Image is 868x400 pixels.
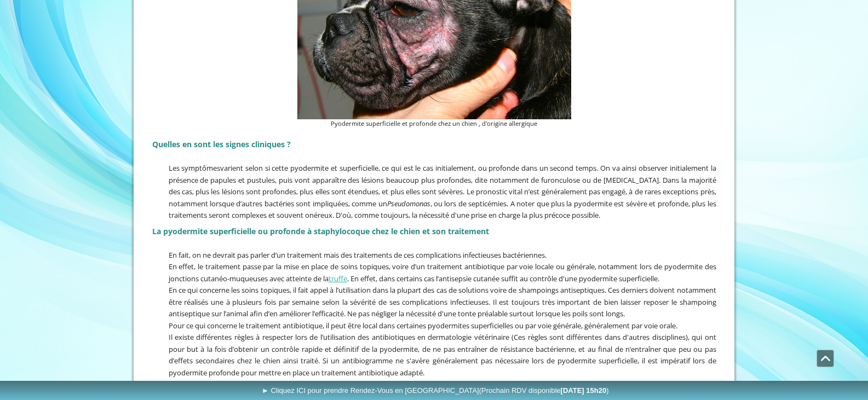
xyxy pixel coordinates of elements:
[169,321,677,331] span: Pour ce qui concerne le traitement antibiotique, il peut être local dans certaines pyodermites su...
[479,386,609,395] span: (Prochain RDV disponible )
[169,285,716,318] span: En ce qui concerne les soins topiques, il fait appel à l’utilisation dans la plupart des cas de s...
[169,262,716,283] span: En effet, le traitement passe par la mise en place de soins topiques, voire d’un traitement antib...
[297,119,571,129] figcaption: Pyodermite superficielle et profonde chez un chien , d'origine allergique
[387,199,430,208] em: Pseudomonas
[817,350,834,367] a: Défiler vers le haut
[329,274,347,283] a: truffe
[169,163,716,220] span: varient selon si cette pyodermite et superficielle, ce qui est le cas initialement, ou profonde d...
[561,386,607,395] b: [DATE] 15h20
[169,250,547,260] span: En fait, on ne devrait pas parler d’un traitement mais des traitements de ces complications infec...
[817,350,833,367] span: Défiler vers le haut
[152,226,489,236] span: La pyodermite superficielle ou profonde à staphylocoque chez le chien et son traitement
[169,163,221,173] span: Les symptômes
[152,139,291,149] span: Quelles en sont les signes cliniques ?
[262,386,609,395] span: ► Cliquez ICI pour prendre Rendez-Vous en [GEOGRAPHIC_DATA]
[169,332,716,378] span: Il existe différentes règles à respecter lors de l’utilisation des antibiotiques en dermatologie ...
